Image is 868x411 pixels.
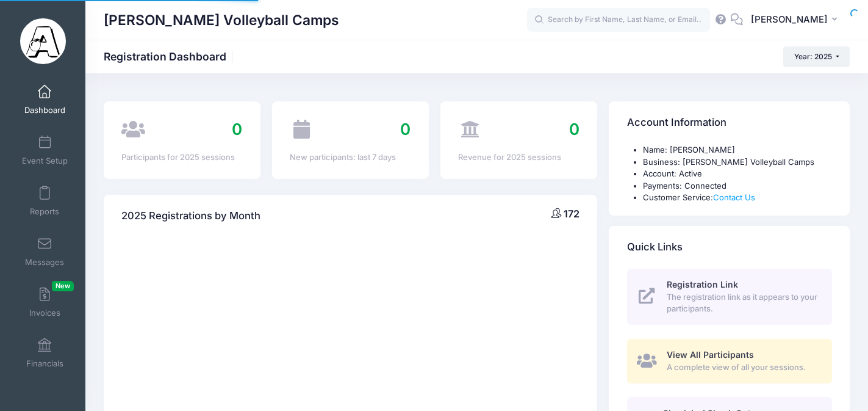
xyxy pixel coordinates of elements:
[627,339,832,384] a: View All Participants A complete view of all your sessions.
[290,151,411,164] div: New participants: last 7 days
[643,180,832,192] li: Payments: Connected
[121,199,260,234] h4: 2025 Registrations by Month
[26,358,63,369] span: Financials
[104,50,237,63] h1: Registration Dashboard
[104,6,339,34] h1: [PERSON_NAME] Volleyball Camps
[16,78,74,121] a: Dashboard
[627,106,726,140] h4: Account Information
[16,180,74,222] a: Reports
[643,156,832,169] li: Business: [PERSON_NAME] Volleyball Camps
[783,46,850,67] button: Year: 2025
[667,291,818,315] span: The registration link as it appears to your participants.
[29,308,60,318] span: Invoices
[751,13,828,26] span: [PERSON_NAME]
[16,230,74,273] a: Messages
[24,105,65,115] span: Dashboard
[232,120,242,139] span: 0
[667,362,818,374] span: A complete view of all your sessions.
[667,279,738,289] span: Registration Link
[743,6,850,34] button: [PERSON_NAME]
[16,281,74,324] a: InvoicesNew
[52,281,74,291] span: New
[643,192,832,204] li: Customer Service:
[643,144,832,156] li: Name: [PERSON_NAME]
[794,52,832,61] span: Year: 2025
[458,151,579,164] div: Revenue for 2025 sessions
[627,269,832,325] a: Registration Link The registration link as it appears to your participants.
[569,120,579,139] span: 0
[713,192,755,202] a: Contact Us
[16,129,74,172] a: Event Setup
[643,168,832,180] li: Account: Active
[25,257,64,267] span: Messages
[16,332,74,374] a: Financials
[667,349,754,360] span: View All Participants
[527,8,710,32] input: Search by First Name, Last Name, or Email...
[627,230,683,264] h4: Quick Links
[20,18,66,64] img: Appleman Volleyball Camps
[564,208,579,220] span: 172
[400,120,411,139] span: 0
[22,156,68,166] span: Event Setup
[121,151,242,164] div: Participants for 2025 sessions
[30,206,59,217] span: Reports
